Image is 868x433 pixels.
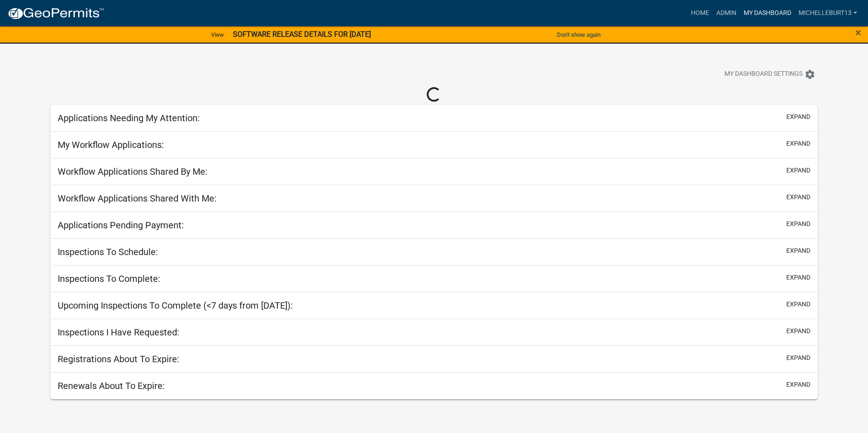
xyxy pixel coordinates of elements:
[58,327,179,338] h5: Inspections I Have Requested:
[58,354,179,364] h5: Registrations About To Expire:
[713,5,740,22] a: Admin
[804,69,815,80] i: settings
[786,139,810,148] button: expand
[786,380,810,389] button: expand
[855,26,861,39] span: ×
[725,69,803,80] span: My Dashboard Settings
[786,192,810,202] button: expand
[207,27,227,42] a: View
[786,219,810,229] button: expand
[795,5,861,22] a: michelleburt13
[58,220,184,231] h5: Applications Pending Payment:
[58,193,217,204] h5: Workflow Applications Shared With Me:
[740,5,795,22] a: My Dashboard
[58,380,165,391] h5: Renewals About To Expire:
[233,30,371,39] strong: SOFTWARE RELEASE DETAILS FOR [DATE]
[786,326,810,336] button: expand
[786,246,810,256] button: expand
[58,166,207,177] h5: Workflow Applications Shared By Me:
[786,273,810,282] button: expand
[786,353,810,363] button: expand
[58,113,200,123] h5: Applications Needing My Attention:
[786,112,810,122] button: expand
[58,300,293,311] h5: Upcoming Inspections To Complete (<7 days from [DATE]):
[58,139,164,150] h5: My Workflow Applications:
[553,27,604,42] button: Don't show again
[717,65,823,83] button: My Dashboard Settingssettings
[855,27,861,38] button: Close
[687,5,713,22] a: Home
[58,273,160,284] h5: Inspections To Complete:
[786,166,810,175] button: expand
[786,300,810,309] button: expand
[58,246,158,257] h5: Inspections To Schedule:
